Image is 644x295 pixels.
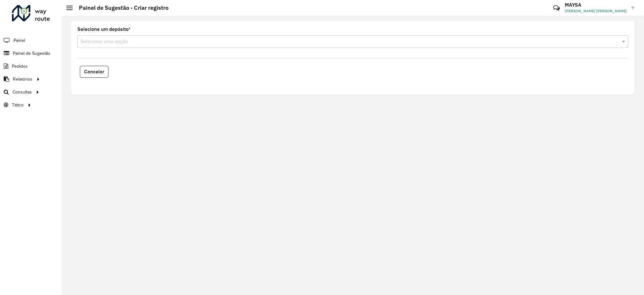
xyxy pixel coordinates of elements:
[77,26,130,33] label: Selecione um depósito
[13,89,32,95] span: Consultas
[565,8,627,14] span: [PERSON_NAME] [PERSON_NAME]
[13,50,50,57] span: Painel de Sugestão
[14,37,25,44] span: Painel
[73,4,169,11] h2: Painel de Sugestão - Criar registro
[13,76,32,82] span: Relatórios
[12,102,24,108] span: Tático
[550,1,563,15] a: Contato Rápido
[84,69,104,74] span: Cancelar
[565,2,627,8] h3: MAYSA
[80,66,108,78] button: Cancelar
[12,63,28,70] span: Pedidos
